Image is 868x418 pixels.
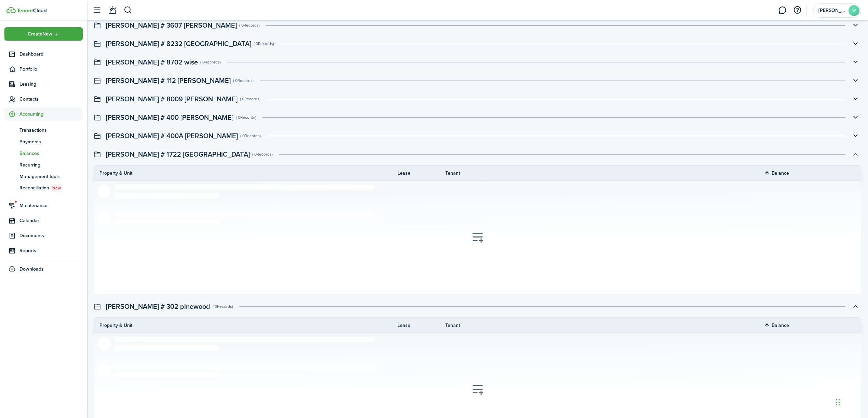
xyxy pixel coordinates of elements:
span: Maintenance [19,202,83,209]
span: Leasing [19,81,83,88]
span: Management tools [19,173,83,180]
div: Drag [836,392,840,413]
swimlane-body: Toggle accordion [94,165,861,294]
avatar-text: W [849,5,859,16]
a: Messaging [776,2,789,19]
span: Contacts [19,96,83,103]
swimlane-subtitle: ( 0 Records ) [233,77,254,84]
button: Open resource center [791,4,803,16]
span: Accounting [19,111,83,118]
span: Create New [28,32,52,37]
span: Calendar [19,217,83,224]
span: Dashboard [19,51,83,58]
a: Recurring [4,159,83,171]
span: Downloads [19,265,44,273]
th: Tenant [445,322,748,329]
a: Payments [4,136,83,147]
button: Open menu [4,27,83,41]
swimlane-title: [PERSON_NAME] # 3607 [PERSON_NAME] [106,20,237,30]
th: Property & Unit [94,322,397,329]
th: Property & Unit [94,170,397,177]
swimlane-title: [PERSON_NAME] # 302 pinewood [106,301,210,312]
swimlane-title: [PERSON_NAME] # 400 [PERSON_NAME] [106,112,233,122]
a: Notifications [106,2,119,19]
img: TenantCloud [6,7,16,13]
swimlane-subtitle: ( 0 Records ) [236,114,256,120]
swimlane-title: [PERSON_NAME] # 112 [PERSON_NAME] [106,75,231,86]
button: Search [124,4,132,16]
a: Dashboard [4,47,83,61]
th: Tenant [445,170,748,177]
swimlane-subtitle: ( 0 Records ) [252,151,273,157]
swimlane-title: [PERSON_NAME] # 8232 [GEOGRAPHIC_DATA] [106,39,251,49]
span: Reports [19,247,83,254]
span: New [52,185,61,191]
button: Toggle accordion [850,38,861,49]
a: Balances [4,147,83,159]
span: Documents [19,232,83,239]
swimlane-subtitle: ( 0 Records ) [254,41,274,47]
button: Toggle accordion [850,112,861,123]
button: Open sidebar [90,4,103,17]
button: Toggle accordion [850,93,861,105]
span: Recurring [19,161,83,169]
th: Sort [764,169,799,177]
swimlane-subtitle: ( 0 Records ) [213,303,233,309]
button: Toggle accordion [850,75,861,86]
th: Lease [397,170,445,177]
swimlane-title: [PERSON_NAME] # 1722 [GEOGRAPHIC_DATA] [106,149,250,159]
swimlane-subtitle: ( 0 Records ) [240,96,260,102]
a: Transactions [4,124,83,136]
span: Balances [19,150,83,157]
swimlane-subtitle: ( 0 Records ) [239,22,260,28]
swimlane-title: [PERSON_NAME] # 8009 [PERSON_NAME] [106,94,238,104]
th: Sort [764,321,799,329]
span: Portfolio [19,66,83,73]
iframe: Chat Widget [834,385,868,418]
span: Reconciliation [19,184,83,192]
button: Toggle accordion [850,56,861,68]
swimlane-subtitle: ( 0 Records ) [200,59,221,65]
th: Lease [397,322,445,329]
button: Toggle accordion [850,148,861,160]
swimlane-title: [PERSON_NAME] # 8702 wise [106,57,198,67]
a: Management tools [4,171,83,182]
span: Payments [19,138,83,145]
button: Toggle accordion [850,301,861,312]
a: Reports [4,244,83,257]
swimlane-title: [PERSON_NAME] # 400A [PERSON_NAME] [106,131,238,141]
a: ReconciliationNew [4,182,83,194]
span: Transactions [19,127,83,134]
swimlane-subtitle: ( 0 Records ) [240,133,261,139]
button: Toggle accordion [850,130,861,142]
button: Toggle accordion [850,19,861,31]
span: William [818,8,846,13]
img: TenantCloud [17,9,46,13]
